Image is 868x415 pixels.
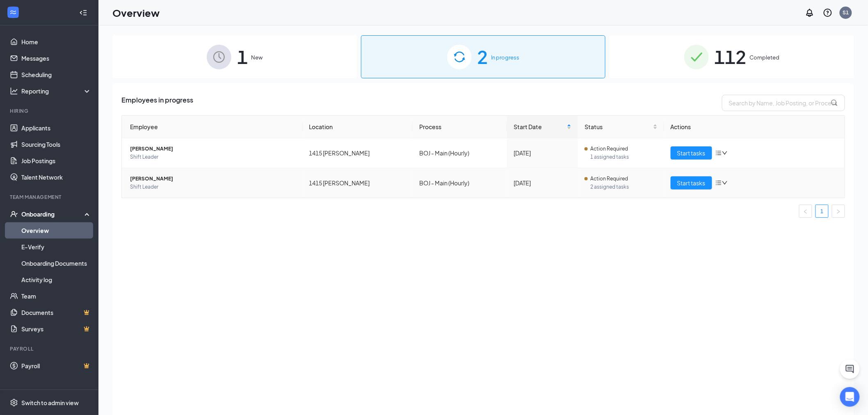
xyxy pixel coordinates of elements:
a: SurveysCrown [21,321,91,337]
li: Previous Page [799,205,812,218]
div: Payroll [10,345,90,352]
th: Status [578,116,664,138]
a: Sourcing Tools [21,136,91,153]
div: S1 [843,9,849,16]
span: bars [715,180,722,186]
td: BOJ - Main (Hourly) [413,138,507,168]
div: Reporting [21,87,92,95]
div: [DATE] [514,178,571,187]
th: Actions [664,116,845,138]
svg: Notifications [805,8,815,18]
th: Location [303,116,413,138]
a: Messages [21,50,91,66]
button: left [799,205,812,218]
div: [DATE] [514,148,571,157]
span: down [722,150,728,156]
svg: UserCheck [10,210,18,218]
span: Status [585,122,651,131]
button: ChatActive [840,359,860,379]
div: Onboarding [21,210,85,218]
th: Process [413,116,507,138]
span: Start tasks [677,178,706,187]
a: 1 [816,205,828,217]
a: Overview [21,222,91,239]
span: Shift Leader [130,183,296,191]
div: Team Management [10,194,90,201]
a: Team [21,288,91,304]
button: Start tasks [671,146,712,160]
a: Home [21,34,91,50]
a: Scheduling [21,66,91,83]
span: [PERSON_NAME] [130,175,296,183]
svg: Settings [10,399,18,407]
svg: WorkstreamLogo [9,8,17,16]
svg: QuestionInfo [823,8,833,18]
svg: Analysis [10,87,18,95]
li: 1 [815,205,829,218]
span: In progress [491,53,520,62]
span: Completed [750,53,780,62]
div: Hiring [10,107,90,114]
span: 112 [715,43,747,71]
span: right [836,209,841,214]
button: right [832,205,845,218]
span: New [251,53,263,62]
svg: Collapse [79,9,87,17]
a: E-Verify [21,239,91,255]
td: 1415 [PERSON_NAME] [303,168,413,198]
span: Action Required [590,145,628,153]
span: 2 [477,43,488,71]
a: PayrollCrown [21,358,91,374]
span: left [803,209,808,214]
a: DocumentsCrown [21,304,91,321]
a: Talent Network [21,169,91,185]
input: Search by Name, Job Posting, or Process [722,95,845,111]
span: Start Date [514,122,565,131]
a: Applicants [21,120,91,136]
a: Job Postings [21,153,91,169]
td: 1415 [PERSON_NAME] [303,138,413,168]
span: Employees in progress [121,95,193,111]
td: BOJ - Main (Hourly) [413,168,507,198]
th: Employee [122,116,303,138]
span: Start tasks [677,148,706,157]
button: Start tasks [671,176,712,189]
div: Switch to admin view [21,399,79,407]
span: 1 assigned tasks [590,153,657,161]
span: [PERSON_NAME] [130,145,296,153]
h1: Overview [112,6,160,20]
div: Open Intercom Messenger [840,387,860,407]
li: Next Page [832,205,845,218]
svg: ChatActive [845,364,855,374]
span: Shift Leader [130,153,296,161]
a: Activity log [21,271,91,288]
span: 2 assigned tasks [590,183,657,191]
span: down [722,180,728,186]
a: Onboarding Documents [21,255,91,271]
span: bars [715,150,722,156]
span: 1 [237,43,248,71]
span: Action Required [590,175,628,183]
